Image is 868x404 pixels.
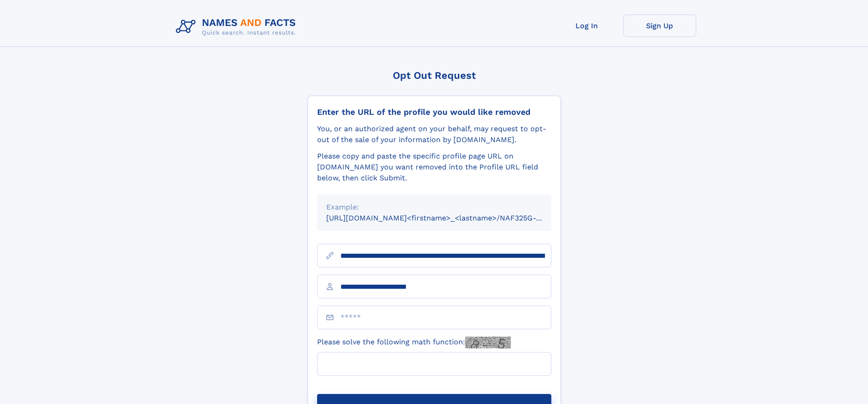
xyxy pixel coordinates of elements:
[317,337,511,348] label: Please solve the following math function:
[550,15,623,37] a: Log In
[317,107,551,117] div: Enter the URL of the profile you would like removed
[326,202,542,213] div: Example:
[172,15,303,39] img: Logo Names and Facts
[308,70,561,81] div: Opt Out Request
[326,214,569,222] small: [URL][DOMAIN_NAME]<firstname>_<lastname>/NAF325G-xxxxxxxx
[317,151,551,184] div: Please copy and paste the specific profile page URL on [DOMAIN_NAME] you want removed into the Pr...
[317,123,551,145] div: You, or an authorized agent on your behalf, may request to opt-out of the sale of your informatio...
[623,15,696,37] a: Sign Up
